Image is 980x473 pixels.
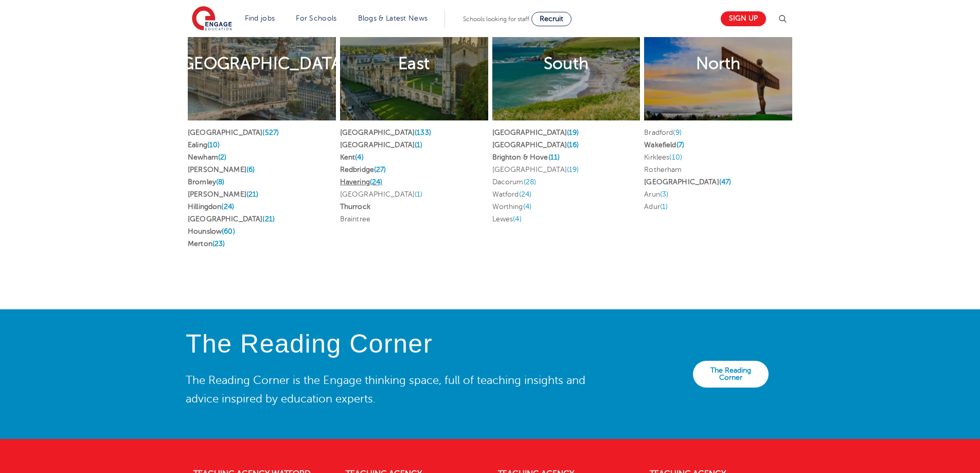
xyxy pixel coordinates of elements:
[544,53,589,75] h2: South
[721,11,766,26] a: Sign up
[524,178,537,186] span: (28)
[340,188,488,201] li: [GEOGRAPHIC_DATA]
[188,190,258,198] a: [PERSON_NAME](21)
[216,178,224,186] span: (8)
[245,14,275,22] a: Find jobs
[492,213,640,225] li: Lewes
[644,141,684,149] a: Wakefield(7)
[262,129,279,136] span: (527)
[188,203,234,211] a: Hillingdon(24)
[644,178,731,186] a: [GEOGRAPHIC_DATA](47)
[192,6,232,32] img: Engage Education
[340,166,386,173] a: Redbridge(27)
[693,361,769,388] a: The Reading Corner
[207,141,220,149] span: (10)
[296,14,336,22] a: For Schools
[567,141,579,149] span: (16)
[262,215,275,223] span: (21)
[188,215,275,223] a: [GEOGRAPHIC_DATA](21)
[177,53,347,75] h2: [GEOGRAPHIC_DATA]
[415,141,422,149] span: (1)
[188,166,255,173] a: [PERSON_NAME](6)
[186,330,593,358] h4: The Reading Corner
[370,178,383,186] span: (24)
[660,203,668,211] span: (1)
[644,151,792,164] li: Kirklees
[340,213,488,225] li: Braintree
[676,141,684,149] span: (7)
[246,166,255,173] span: (6)
[696,53,741,75] h2: North
[660,190,668,198] span: (3)
[340,141,423,149] a: [GEOGRAPHIC_DATA](1)
[492,129,579,136] a: [GEOGRAPHIC_DATA](19)
[186,371,593,408] p: The Reading Corner is the Engage thinking space, full of teaching insights and advice inspired by...
[673,129,681,136] span: (9)
[492,176,640,188] li: Dacorum
[669,153,682,161] span: (10)
[644,188,792,201] li: Arun
[221,203,234,211] span: (24)
[644,164,792,176] li: Rotherham
[340,129,431,136] a: [GEOGRAPHIC_DATA](133)
[358,14,428,22] a: Blogs & Latest News
[540,15,563,23] span: Recruit
[644,127,792,139] li: Bradford
[492,153,560,161] a: Brighton & Hove(11)
[492,188,640,201] li: Watford
[492,164,640,176] li: [GEOGRAPHIC_DATA]
[188,129,279,136] a: [GEOGRAPHIC_DATA](527)
[519,190,532,198] span: (24)
[531,12,572,26] a: Recruit
[188,240,225,248] a: Merton(23)
[188,178,224,186] a: Bromley(8)
[222,227,235,235] span: (60)
[463,15,529,23] span: Schools looking for staff
[340,203,370,211] a: Thurrock
[398,53,430,75] h2: East
[644,201,792,213] li: Adur
[340,153,364,161] a: Kent(4)
[355,153,363,161] span: (4)
[548,153,560,161] span: (11)
[719,178,732,186] span: (47)
[567,166,579,173] span: (19)
[374,166,386,173] span: (27)
[188,141,220,149] a: Ealing(10)
[212,240,225,248] span: (23)
[523,203,531,211] span: (4)
[188,153,226,161] a: Newham(2)
[492,201,640,213] li: Worthing
[415,129,431,136] span: (133)
[188,227,235,235] a: Hounslow(60)
[340,178,383,186] a: Havering(24)
[246,190,259,198] span: (21)
[492,141,579,149] a: [GEOGRAPHIC_DATA](16)
[218,153,226,161] span: (2)
[513,215,521,223] span: (4)
[567,129,579,136] span: (19)
[415,190,422,198] span: (1)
